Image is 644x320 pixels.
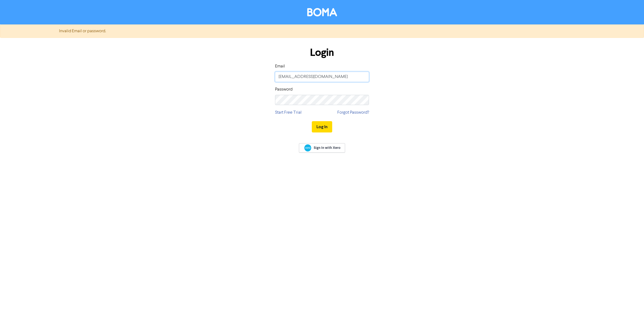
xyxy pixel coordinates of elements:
label: Password [275,86,292,93]
iframe: Chat Widget [617,294,644,320]
div: Invalid Email or password. [55,28,589,34]
a: Forgot Password? [337,109,369,116]
a: Sign In with Xero [299,143,345,153]
img: Xero logo [304,144,311,152]
img: BOMA Logo [307,8,337,16]
button: Log In [312,121,332,132]
span: Sign In with Xero [314,145,341,150]
h1: Login [275,46,369,59]
a: Start Free Trial [275,109,302,116]
label: Email [275,63,285,70]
